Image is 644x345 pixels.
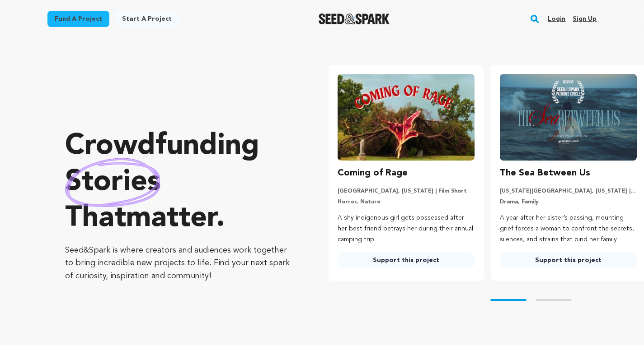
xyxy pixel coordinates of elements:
[573,12,597,26] a: Sign up
[319,14,390,24] a: Seed&Spark Homepage
[65,158,160,207] img: hand sketched image
[47,11,109,27] a: Fund a project
[115,11,179,27] a: Start a project
[500,166,590,180] h3: The Sea Between Us
[338,188,475,195] p: [GEOGRAPHIC_DATA], [US_STATE] | Film Short
[338,213,475,245] p: A shy indigenous girl gets possessed after her best friend betrays her during their annual campin...
[500,198,637,206] p: Drama, Family
[500,74,637,161] img: The Sea Between Us image
[65,129,292,237] p: Crowdfunding that .
[500,213,637,245] p: A year after her sister’s passing, mounting grief forces a woman to confront the secrets, silence...
[338,166,408,180] h3: Coming of Rage
[319,14,390,24] img: Seed&Spark Logo Dark Mode
[65,244,292,283] p: Seed&Spark is where creators and audiences work together to bring incredible new projects to life...
[338,74,475,161] img: Coming of Rage image
[500,252,637,268] a: Support this project
[126,204,216,233] span: matter
[338,198,475,206] p: Horror, Nature
[338,252,475,268] a: Support this project
[500,188,637,195] p: [US_STATE][GEOGRAPHIC_DATA], [US_STATE] | Film Short
[548,12,565,26] a: Login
